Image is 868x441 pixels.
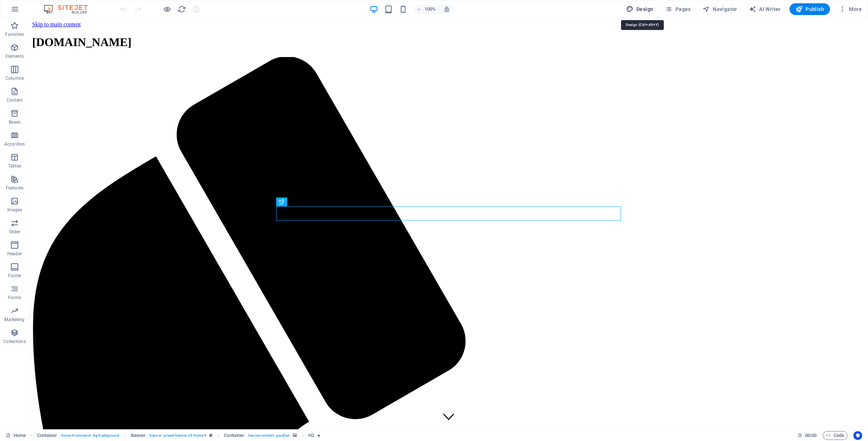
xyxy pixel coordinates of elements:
p: Slider [9,229,20,235]
span: Pages [665,5,690,13]
a: Click to cancel selection. Double-click to open Pages [6,431,26,440]
img: Editor Logo [42,5,97,14]
p: Features [6,185,23,191]
button: 100% [414,5,439,14]
span: AI Writer [749,5,781,13]
button: Publish [789,3,830,15]
nav: breadcrumb [37,431,320,440]
span: Navigator [703,5,737,13]
span: Code [826,431,844,440]
span: . home-4-container .bg-background [60,431,119,440]
p: Collections [3,339,26,344]
span: Click to select. Double-click to edit [131,431,146,440]
p: Footer [8,273,21,279]
p: Favorites [5,31,24,37]
p: Content [7,97,23,103]
span: Design [626,5,654,13]
button: Design [623,3,656,15]
span: Click to select. Double-click to edit [308,431,314,440]
span: Click to select. Double-click to edit [37,431,57,440]
button: Code [823,431,848,440]
i: This element contains a background [293,433,297,437]
span: 00 00 [805,431,816,440]
span: More [839,5,862,13]
h6: Session time [797,431,817,440]
span: Publish [795,5,824,13]
p: Header [7,251,22,257]
span: : [810,433,811,438]
p: Elements [5,53,24,59]
button: Usercentrics [853,431,862,440]
button: Pages [662,3,693,15]
span: Click to select. Double-click to edit [224,431,244,440]
p: Forms [8,295,21,301]
p: Images [7,207,22,213]
button: Click here to leave preview mode and continue editing [163,5,171,14]
button: AI Writer [746,3,784,15]
button: More [836,3,865,15]
h6: 100% [425,5,436,14]
i: This element is a customizable preset [209,433,213,437]
i: Element contains an animation [317,433,320,437]
p: Accordion [4,141,25,147]
button: reload [177,5,186,14]
i: Reload page [178,5,186,14]
p: Marketing [4,317,24,323]
span: . banner-content .parallax [247,431,289,440]
a: Skip to main content [3,3,52,9]
span: . banner .preset-banner-v3-home-4 [149,431,206,440]
p: Tables [8,163,21,169]
p: Boxes [9,119,21,125]
button: Navigator [700,3,740,15]
i: On resize automatically adjust zoom level to fit chosen device. [443,6,450,12]
p: Columns [5,75,24,81]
